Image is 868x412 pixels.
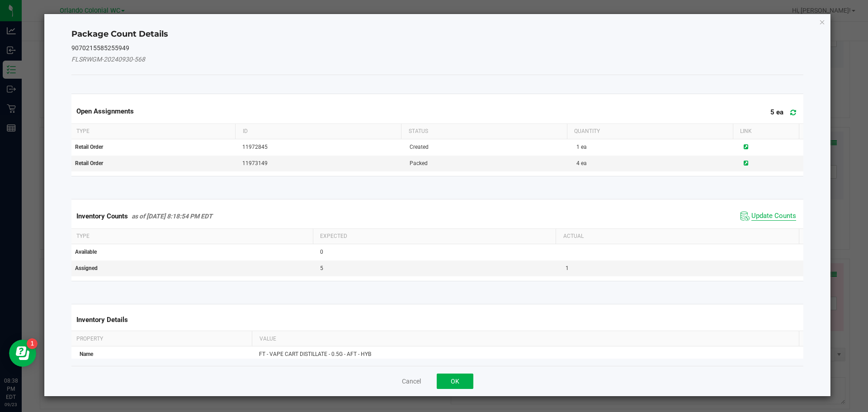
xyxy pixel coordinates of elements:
span: 5 [320,265,323,271]
span: Expected [320,233,347,239]
button: OK [437,374,473,389]
h4: Package Count Details [71,28,804,40]
span: Value [259,336,276,342]
span: Actual [563,233,584,239]
span: 11973149 [242,160,268,166]
span: 4 [576,160,580,166]
span: ID [243,128,248,134]
span: Packed [410,160,428,166]
span: Link [740,128,752,134]
span: Status [409,128,428,134]
span: 5 [770,109,774,117]
span: FT - VAPE CART DISTILLATE - 0.5G - AFT - HYB [259,351,371,357]
span: as of [DATE] 8:18:54 PM EDT [132,213,212,220]
span: Assigned [75,265,98,271]
span: Type [76,128,90,134]
span: 1 [566,265,569,271]
span: Update Counts [751,212,796,221]
button: Cancel [402,377,421,386]
h5: 9070215585255949 [71,45,804,52]
span: ea [581,160,587,166]
span: Available [75,249,97,255]
span: 0 [320,249,323,255]
h5: FLSRWGM-20240930-568 [71,56,804,63]
iframe: Resource center unread badge [27,338,38,349]
span: Retail Order [75,160,103,166]
span: ea [581,144,587,150]
span: Property [76,336,103,342]
span: Created [410,144,429,150]
span: Inventory Details [76,316,128,324]
span: Open Assignments [76,107,134,115]
span: Type [76,233,90,239]
iframe: Resource center [9,340,36,367]
span: 11972845 [242,144,268,150]
span: 1 [576,144,580,150]
span: Inventory Counts [76,212,128,220]
span: Quantity [574,128,600,134]
span: ea [776,109,783,117]
span: Name [80,351,93,357]
span: Retail Order [75,144,103,150]
button: Close [819,16,826,27]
